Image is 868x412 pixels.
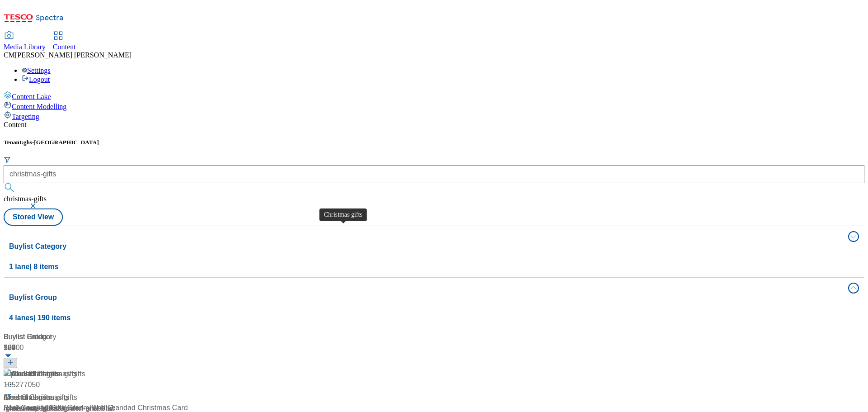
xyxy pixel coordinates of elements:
[4,121,864,129] div: Content
[9,292,843,303] h4: Buylist Group
[4,91,864,101] a: Content Lake
[4,379,40,390] div: 105277050
[4,139,864,146] h5: Tenant:
[9,241,843,252] h4: Buylist Category
[4,331,357,342] div: Buylist Product
[9,314,71,322] span: 4 lanes | 190 items
[22,66,51,74] a: Settings
[4,32,46,51] a: Media Library
[4,101,864,111] a: Content Modelling
[4,156,11,163] svg: Search Filters
[4,226,864,277] button: Buylist Category1 lane| 8 items
[12,103,66,110] span: Content Modelling
[22,76,50,83] a: Logout
[4,43,46,51] span: Media Library
[53,43,76,51] span: Content
[4,111,864,121] a: Targeting
[12,113,39,120] span: Targeting
[4,51,15,59] span: CM
[4,165,864,183] input: Search
[15,51,132,59] span: [PERSON_NAME] [PERSON_NAME]
[4,369,57,379] img: product image
[24,139,99,146] span: ghs-[GEOGRAPHIC_DATA]
[4,342,357,353] div: 10000
[4,208,63,226] button: Stored View
[53,32,76,51] a: Content
[4,195,47,203] span: christmas-gifts
[4,278,864,328] button: Buylist Group4 lanes| 190 items
[9,263,58,270] span: 1 lane | 8 items
[12,93,51,100] span: Content Lake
